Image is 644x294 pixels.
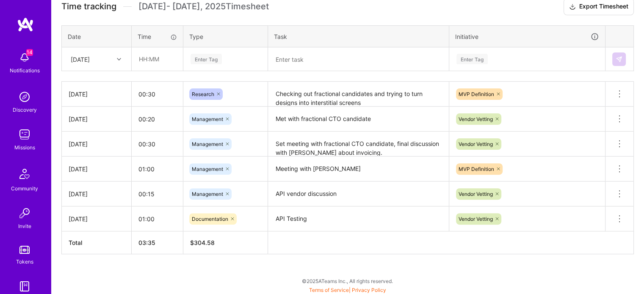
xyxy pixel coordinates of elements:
span: | [309,287,386,293]
span: $ 304.58 [190,239,215,246]
div: Initiative [455,32,599,41]
div: [DATE] [69,115,124,124]
span: Management [192,166,223,172]
span: Vendor Vetting [459,116,493,122]
th: 03:35 [132,231,183,254]
div: [DATE] [69,214,124,223]
div: Community [11,184,38,193]
input: HH:MM [132,83,183,105]
img: discovery [16,88,33,105]
img: teamwork [16,126,33,143]
span: Vendor Vetting [459,141,493,147]
a: Privacy Policy [352,287,386,293]
img: logo [17,17,34,32]
a: Terms of Service [309,287,349,293]
th: Task [268,25,449,47]
i: icon Download [569,3,576,11]
span: Vendor Vetting [459,191,493,197]
i: icon Chevron [117,57,121,61]
textarea: Checking out fractional candidates and trying to turn designs into interstitial screens [269,82,448,106]
div: Tokens [16,257,33,266]
div: [DATE] [69,90,124,99]
span: Vendor Vetting [459,216,493,222]
span: MVP Definition [459,166,494,172]
span: Management [192,191,223,197]
span: 14 [26,49,33,56]
input: HH:MM [132,108,183,130]
div: Missions [14,143,35,152]
span: MVP Definition [459,91,494,97]
input: HH:MM [132,158,183,180]
textarea: API Testing [269,207,448,231]
textarea: Meeting with [PERSON_NAME] [269,157,448,181]
th: Total [62,231,132,254]
img: bell [16,49,33,66]
div: Invite [18,222,31,231]
span: Documentation [192,216,228,222]
div: [DATE] [71,55,90,63]
input: HH:MM [132,183,183,205]
th: Type [183,25,268,47]
div: Discovery [13,105,37,114]
img: Invite [16,205,33,222]
textarea: API vendor discussion [269,182,448,206]
input: HH:MM [132,48,182,70]
div: © 2025 ATeams Inc., All rights reserved. [51,270,644,291]
img: tokens [19,246,30,254]
div: Enter Tag [456,52,488,66]
span: Management [192,141,223,147]
div: Notifications [10,66,40,75]
input: HH:MM [132,133,183,155]
span: [DATE] - [DATE] , 2025 Timesheet [138,1,269,12]
span: Management [192,116,223,122]
span: Research [192,91,214,97]
div: [DATE] [69,140,124,148]
input: HH:MM [132,208,183,230]
span: Time tracking [61,1,116,12]
div: [DATE] [69,190,124,198]
textarea: Met with fractional CTO candidate [269,107,448,131]
div: Enter Tag [191,52,222,66]
img: Community [14,164,35,184]
th: Date [62,25,132,47]
div: Time [138,32,177,41]
img: Submit [616,56,622,63]
div: [DATE] [69,165,124,173]
textarea: Set meeting with fractional CTO candidate, final discussion with [PERSON_NAME] about invoicing. [269,132,448,156]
